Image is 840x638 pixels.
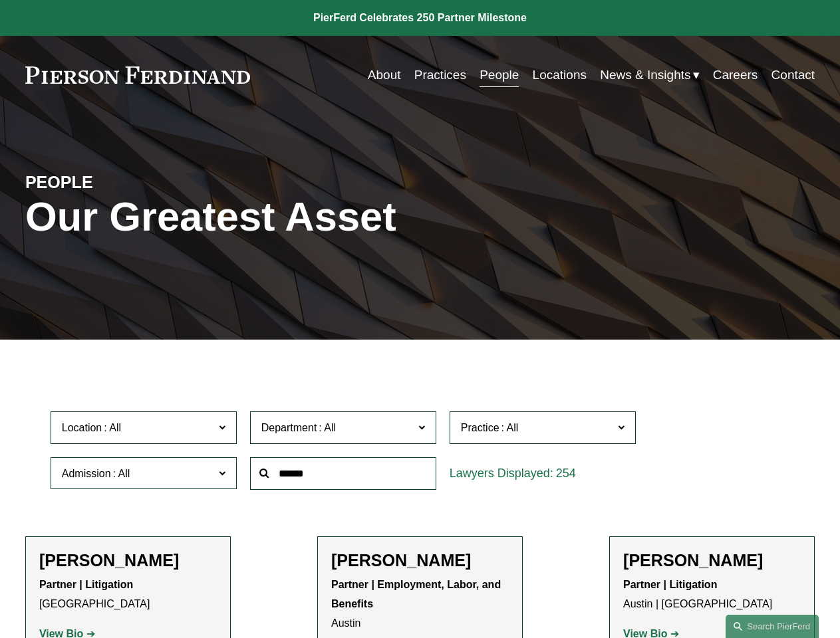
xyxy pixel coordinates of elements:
a: About [368,62,401,88]
a: People [480,62,519,88]
a: Careers [713,62,758,88]
a: Practices [414,62,466,88]
p: [GEOGRAPHIC_DATA] [39,576,217,614]
span: Practice [461,422,499,433]
h4: PEOPLE [25,172,223,193]
span: Admission [62,468,111,479]
a: folder dropdown [600,62,699,88]
h2: [PERSON_NAME] [331,550,509,570]
p: Austin | [GEOGRAPHIC_DATA] [623,576,801,614]
span: 254 [556,467,576,480]
h1: Our Greatest Asset [25,193,552,240]
strong: Partner | Litigation [39,579,133,590]
h2: [PERSON_NAME] [623,550,801,570]
p: Austin [331,576,509,633]
span: Department [261,422,317,433]
strong: Partner | Employment, Labor, and Benefits [331,579,504,609]
span: Location [62,422,102,433]
a: Contact [771,62,815,88]
h2: [PERSON_NAME] [39,550,217,570]
a: Locations [533,62,587,88]
strong: Partner | Litigation [623,579,717,590]
a: Search this site [726,615,819,638]
span: News & Insights [600,64,690,86]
